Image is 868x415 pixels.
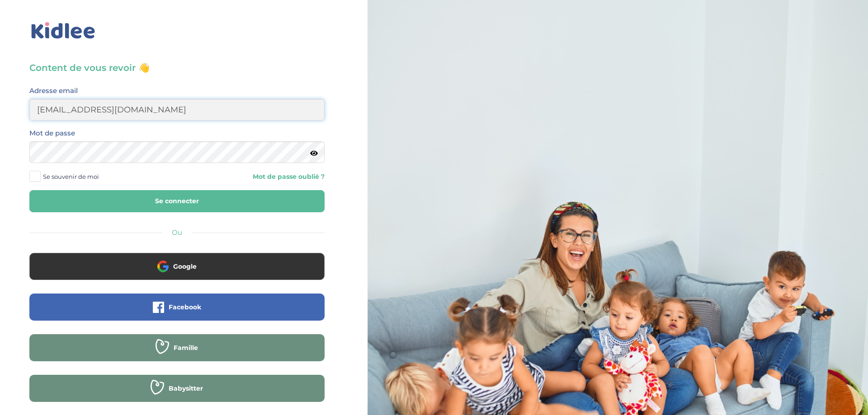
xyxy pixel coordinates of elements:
[29,294,325,321] button: Facebook
[43,171,99,182] span: Se souvenir de moi
[29,253,325,280] button: Google
[29,309,325,317] a: Facebook
[29,127,75,139] label: Mot de passe
[29,268,325,277] a: Google
[172,228,182,237] span: Ou
[169,303,201,312] span: Facebook
[29,375,325,402] button: Babysitter
[173,262,197,271] span: Google
[157,261,169,272] img: google.png
[29,61,325,74] h3: Content de vous revoir 👋
[29,334,325,361] button: Famille
[29,190,325,212] button: Se connecter
[29,390,325,399] a: Babysitter
[29,20,97,41] img: logo_kidlee_bleu
[153,302,164,313] img: facebook.png
[29,99,325,121] input: Email
[169,384,203,393] span: Babysitter
[29,350,325,358] a: Famille
[29,85,78,97] label: Adresse email
[184,173,324,181] a: Mot de passe oublié ?
[174,343,198,352] span: Famille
